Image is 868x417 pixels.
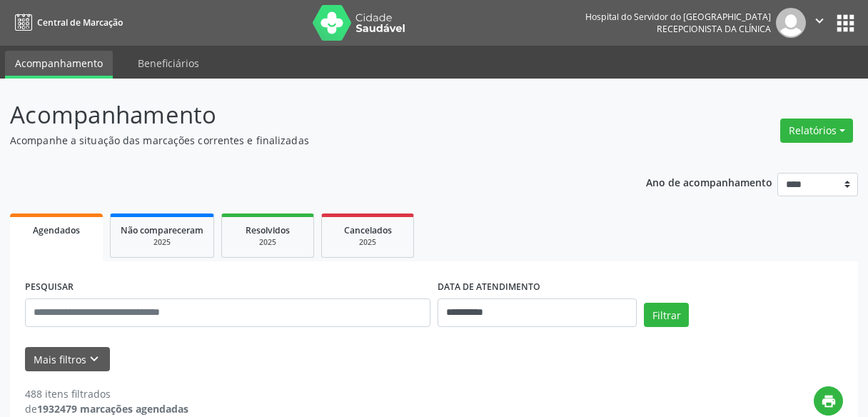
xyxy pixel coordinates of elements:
[657,23,771,35] span: Recepcionista da clínica
[246,224,290,236] span: Resolvidos
[37,402,188,416] strong: 1932479 marcações agendadas
[33,224,80,236] span: Agendados
[121,237,203,248] div: 2025
[232,237,303,248] div: 2025
[10,97,604,133] p: Acompanhamento
[332,237,403,248] div: 2025
[25,386,188,401] div: 488 itens filtrados
[25,401,188,416] div: de
[121,224,203,236] span: Não compareceram
[438,276,540,298] label: DATA DE ATENDIMENTO
[585,11,771,23] div: Hospital do Servidor do [GEOGRAPHIC_DATA]
[812,13,827,29] i: 
[10,133,604,148] p: Acompanhe a situação das marcações correntes e finalizadas
[25,276,74,298] label: PESQUISAR
[780,119,853,143] button: Relatórios
[821,393,837,409] i: print
[10,11,123,34] a: Central de Marcação
[344,224,392,236] span: Cancelados
[833,11,858,36] button: apps
[776,8,806,38] img: img
[814,386,843,416] button: print
[37,16,123,29] span: Central de Marcação
[5,51,113,79] a: Acompanhamento
[86,351,102,367] i: keyboard_arrow_down
[806,8,833,38] button: 
[25,347,110,372] button: Mais filtroskeyboard_arrow_down
[644,303,689,327] button: Filtrar
[128,51,209,76] a: Beneficiários
[646,173,772,191] p: Ano de acompanhamento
